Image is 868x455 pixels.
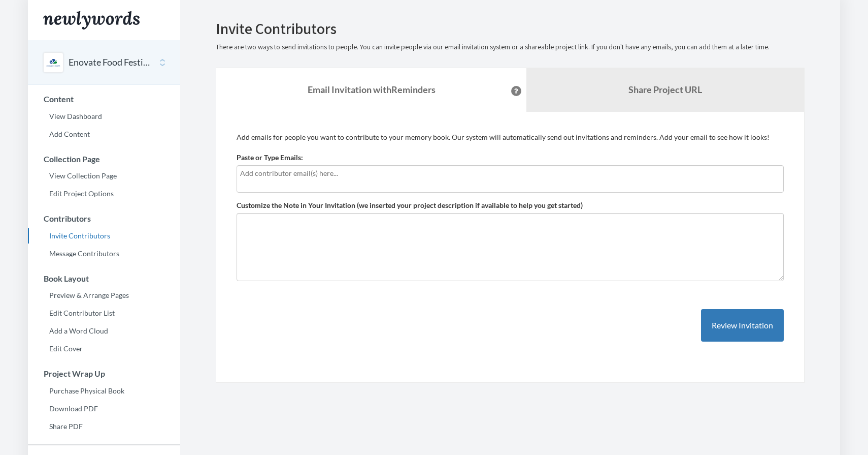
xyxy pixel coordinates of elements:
[237,153,303,163] label: Paste or Type Emails:
[28,155,180,164] h3: Collection Page
[628,84,702,95] b: Share Project URL
[28,383,180,399] a: Purchase Physical Book
[28,274,180,283] h3: Book Layout
[69,56,151,69] button: Enovate Food Festival
[28,323,180,339] a: Add a Word Cloud
[216,20,805,37] h2: Invite Contributors
[28,369,180,378] h3: Project Wrap Up
[28,401,180,416] a: Download PDF
[28,246,180,261] a: Message Contributors
[28,95,180,104] h3: Content
[28,109,180,124] a: View Dashboard
[240,168,780,179] input: Add contributor email(s) here...
[216,42,805,52] p: There are two ways to send invitations to people. You can invite people via our email invitation ...
[28,186,180,201] a: Edit Project Options
[43,11,140,29] img: Newlywords logo
[28,228,180,244] a: Invite Contributors
[28,341,180,356] a: Edit Cover
[28,419,180,434] a: Share PDF
[28,214,180,223] h3: Contributors
[237,200,583,210] label: Customize the Note in Your Invitation (we inserted your project description if available to help ...
[28,168,180,184] a: View Collection Page
[237,132,784,142] p: Add emails for people you want to contribute to your memory book. Our system will automatically s...
[28,288,180,303] a: Preview & Arrange Pages
[28,127,180,142] a: Add Content
[308,84,436,95] strong: Email Invitation with Reminders
[701,309,784,342] button: Review Invitation
[28,306,180,321] a: Edit Contributor List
